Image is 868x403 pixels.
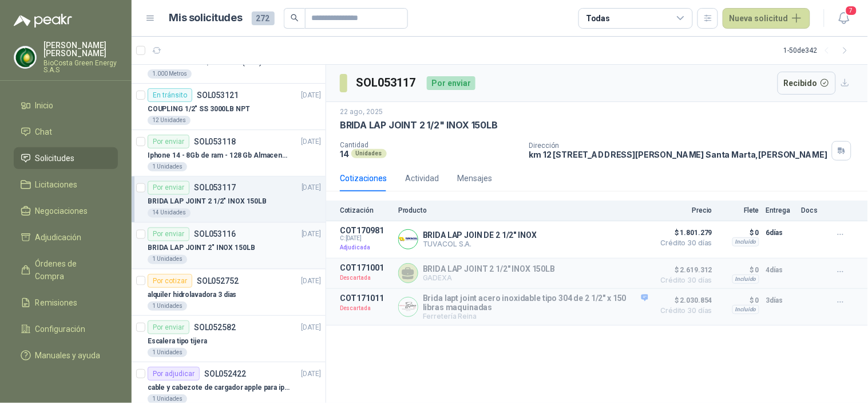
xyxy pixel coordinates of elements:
[655,294,712,307] span: $ 2.030.854
[14,200,118,222] a: Negociaciones
[834,8,854,29] button: 7
[148,135,189,148] div: Por enviar
[340,119,498,131] p: BRIDA LAP JOINT 2 1/2" INOX 150LB
[302,229,321,240] p: [DATE]
[252,11,275,25] span: 272
[723,8,810,29] button: Nueva solicitud
[194,184,236,192] p: SOL053117
[423,273,555,282] p: GADEXA
[340,226,391,235] p: COT170981
[169,10,243,26] h1: Mis solicitudes
[351,149,387,158] div: Unidades
[302,369,321,379] p: [DATE]
[35,126,53,138] span: Chat
[457,172,492,185] div: Mensajes
[340,206,391,214] p: Cotización
[194,230,236,238] p: SOL053116
[719,294,759,307] p: $ 0
[423,240,537,248] p: TUVACOL S.A.
[148,150,290,161] p: Iphone 14 - 8Gb de ram - 128 Gb Almacenamiento
[35,257,107,283] span: Órdenes de Compra
[14,345,118,366] a: Manuales y ayuda
[132,177,326,223] a: Por enviarSOL053117[DATE] BRIDA LAP JOINT 2 1/2" INOX 150LB14 Unidades
[423,312,648,320] p: Ferretería Reina
[399,298,418,316] img: Company Logo
[35,152,75,165] span: Solicitudes
[132,130,326,177] a: Por enviarSOL053118[DATE] Iphone 14 - 8Gb de ram - 128 Gb Almacenamiento1 Unidades
[340,107,383,118] p: 22 ago, 2025
[845,5,858,16] span: 7
[423,264,555,273] p: BRIDA LAP JOINT 2 1/2" INOX 150LB
[423,294,648,312] p: Brida lapt joint acero inoxidable tipo 304 de 2 1/2" x 150 libras maquinadas
[340,294,391,303] p: COT171011
[204,370,246,378] p: SOL052422
[778,72,837,95] button: Recibido
[586,12,610,25] div: Todas
[719,226,759,240] p: $ 0
[148,116,191,125] div: 12 Unidades
[340,149,349,159] p: 14
[194,323,236,331] p: SOL052582
[148,162,187,171] div: 1 Unidades
[35,178,78,191] span: Licitaciones
[732,305,759,314] div: Incluido
[197,277,239,285] p: SOL052752
[14,318,118,340] a: Configuración
[529,142,828,150] p: Dirección
[148,348,187,357] div: 1 Unidades
[14,14,72,28] img: Logo peakr
[766,206,795,214] p: Entrega
[14,292,118,314] a: Remisiones
[302,183,321,194] p: [DATE]
[14,226,118,248] a: Adjudicación
[148,197,267,208] p: BRIDA LAP JOINT 2 1/2" INOX 150LB
[148,104,250,115] p: COUPLING 1/2" SS 3000LB NPT
[302,322,321,333] p: [DATE]
[14,147,118,169] a: Solicitudes
[802,206,825,214] p: Docs
[14,174,118,195] a: Licitaciones
[732,275,759,284] div: Incluido
[655,240,712,247] span: Crédito 30 días
[655,277,712,284] span: Crédito 30 días
[132,269,326,316] a: Por cotizarSOL052752[DATE] alquiler hidrolavadora 3 dias1 Unidades
[340,303,391,314] p: Descartada
[655,307,712,314] span: Crédito 30 días
[340,272,391,284] p: Descartada
[148,243,255,254] p: BRIDA LAP JOINT 2" INOX 150LB
[43,60,118,73] p: BioCosta Green Energy S.A.S
[766,294,795,307] p: 3 días
[719,263,759,277] p: $ 0
[423,230,537,240] p: BRIDA LAP JOIN DE 2 1/2" INOX
[340,235,391,242] span: C: [DATE]
[766,226,795,240] p: 6 días
[302,276,321,287] p: [DATE]
[655,226,712,240] span: $ 1.801.279
[14,46,36,68] img: Company Logo
[148,255,187,264] div: 1 Unidades
[35,205,88,217] span: Negociaciones
[35,296,78,309] span: Remisiones
[302,136,321,147] p: [DATE]
[340,242,391,253] p: Adjudicada
[35,323,86,335] span: Configuración
[732,237,759,247] div: Incluido
[148,336,207,347] p: Escalera tipo tijera
[132,84,326,130] a: En tránsitoSOL053121[DATE] COUPLING 1/2" SS 3000LB NPT12 Unidades
[148,228,189,241] div: Por enviar
[148,88,192,102] div: En tránsito
[132,316,326,362] a: Por enviarSOL052582[DATE] Escalera tipo tijera1 Unidades
[132,223,326,269] a: Por enviarSOL053116[DATE] BRIDA LAP JOINT 2" INOX 150LB1 Unidades
[766,263,795,277] p: 4 días
[302,90,321,101] p: [DATE]
[405,172,439,185] div: Actividad
[148,209,191,218] div: 14 Unidades
[148,320,189,334] div: Por enviar
[148,274,192,288] div: Por cotizar
[148,382,290,393] p: cable y cabezote de cargador apple para iphone
[14,121,118,143] a: Chat
[719,206,759,214] p: Flete
[427,76,475,90] div: Por enviar
[529,150,828,159] p: km 12 [STREET_ADDRESS][PERSON_NAME] Santa Marta , [PERSON_NAME]
[148,69,192,79] div: 1.000 Metros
